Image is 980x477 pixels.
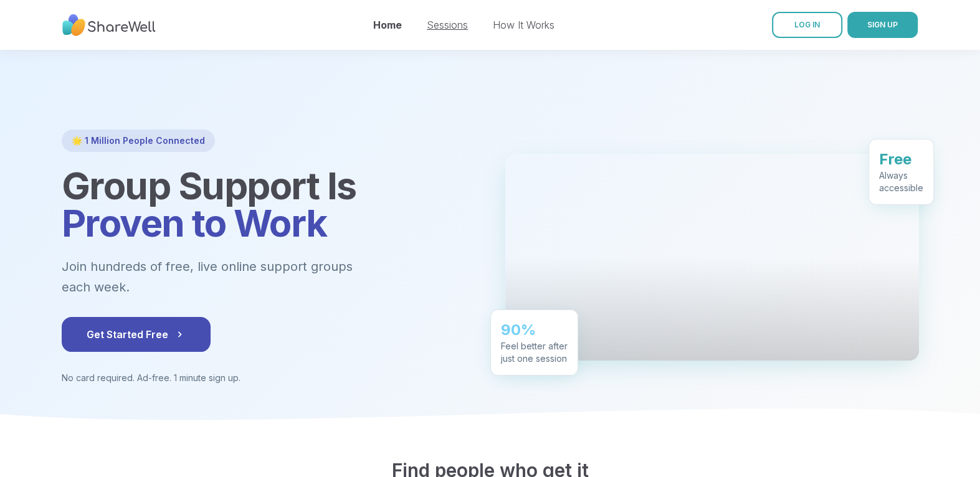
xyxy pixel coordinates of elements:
[87,327,186,342] span: Get Started Free
[501,318,568,338] div: 90%
[427,19,468,31] a: Sessions
[62,8,156,42] img: ShareWell Nav Logo
[62,317,211,352] button: Get Started Free
[62,257,421,297] p: Join hundreds of free, live online support groups each week.
[501,338,568,362] div: Feel better after just one session
[879,147,923,167] div: Free
[772,12,842,38] a: LOG IN
[62,130,215,152] div: 🌟 1 Million People Connected
[62,372,475,384] p: No card required. Ad-free. 1 minute sign up.
[62,201,327,245] span: Proven to Work
[879,167,923,192] div: Always accessible
[493,19,554,31] a: How It Works
[373,19,402,31] a: Home
[867,20,898,29] span: SIGN UP
[794,20,820,29] span: LOG IN
[62,167,475,242] h1: Group Support Is
[847,12,918,38] button: SIGN UP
